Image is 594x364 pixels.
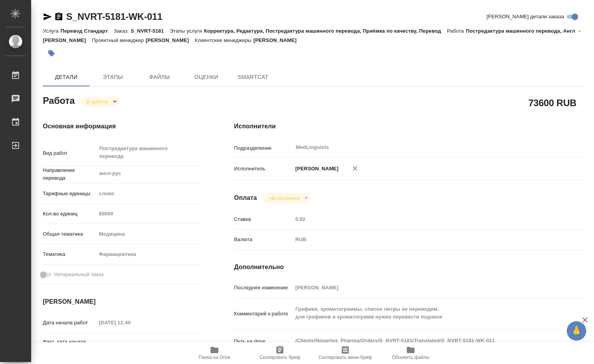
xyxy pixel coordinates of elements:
[60,28,114,34] p: Перевод Стандарт
[182,342,247,364] button: Папка на Drive
[234,284,292,292] p: Последнее изменение
[293,303,556,324] textarea: Графики, хроматограммы, списки литры не переводим. для графиков и хроматограмм нужно перевести по...
[263,193,311,203] div: В работе
[43,12,52,21] button: Скопировать ссылку для ЯМессенджера
[234,215,292,223] p: Ставка
[293,213,556,225] input: Пустое поле
[43,166,96,182] p: Направление перевода
[54,12,63,21] button: Скопировать ссылку
[234,193,257,203] h4: Оплата
[267,195,302,201] button: Не оплачена
[188,72,225,82] span: Оценки
[43,190,96,198] p: Тарифные единицы
[234,165,292,173] p: Исполнитель
[313,342,378,364] button: Скопировать мини-бриф
[43,45,60,62] button: Добавить тэг
[247,342,313,364] button: Скопировать бриф
[234,338,292,345] p: Путь на drive
[43,149,96,157] p: Вид работ
[199,355,230,360] span: Папка на Drive
[293,334,556,347] textarea: /Clients/Novartos_Pharma/Orders/S_NVRT-5181/Translated/S_NVRT-5181-WK-011
[378,342,443,364] button: Обновить файлы
[43,93,75,107] h2: Работа
[204,28,447,34] p: Корректура, Редактура, Постредактура машинного перевода, Приёмка по качеству, Перевод
[253,37,302,43] p: [PERSON_NAME]
[66,11,162,22] a: S_NVRT-5181-WK-011
[131,28,170,34] p: S_NVRT-5181
[234,236,292,243] p: Валюта
[43,28,60,34] p: Услуга
[96,317,164,328] input: Пустое поле
[234,262,585,272] h4: Дополнительно
[96,248,203,261] div: Фармацевтика
[293,233,556,246] div: RUB
[54,271,104,278] span: Нотариальный заказ
[234,310,292,318] p: Комментарий к работе
[346,160,364,177] button: Удалить исполнителя
[43,338,96,353] p: Факт. дата начала работ
[195,37,253,43] p: Клиентские менеджеры
[447,28,466,34] p: Работа
[392,355,430,360] span: Обновить файлы
[96,227,203,241] div: Медицина
[170,28,204,34] p: Этапы услуги
[43,297,203,306] h4: [PERSON_NAME]
[43,250,96,258] p: Тематика
[84,98,110,105] button: В работе
[259,355,300,360] span: Скопировать бриф
[96,340,164,351] input: Пустое поле
[234,144,292,152] p: Подразделение
[487,13,564,21] span: [PERSON_NAME] детали заказа
[570,323,583,339] span: 🙏
[43,230,96,238] p: Общая тематика
[92,37,146,43] p: Проектный менеджер
[43,210,96,218] p: Кол-во единиц
[234,72,272,82] span: SmartCat
[47,72,85,82] span: Детали
[114,28,130,34] p: Заказ:
[318,355,372,360] span: Скопировать мини-бриф
[146,37,195,43] p: [PERSON_NAME]
[234,122,585,131] h4: Исполнители
[43,122,203,131] h4: Основная информация
[141,72,178,82] span: Файлы
[528,96,576,109] h2: 73600 RUB
[293,165,339,173] p: [PERSON_NAME]
[96,187,203,200] div: слово
[567,321,586,341] button: 🙏
[293,282,556,293] input: Пустое поле
[81,96,120,107] div: В работе
[43,319,96,327] p: Дата начала работ
[96,208,203,219] input: Пустое поле
[94,72,132,82] span: Этапы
